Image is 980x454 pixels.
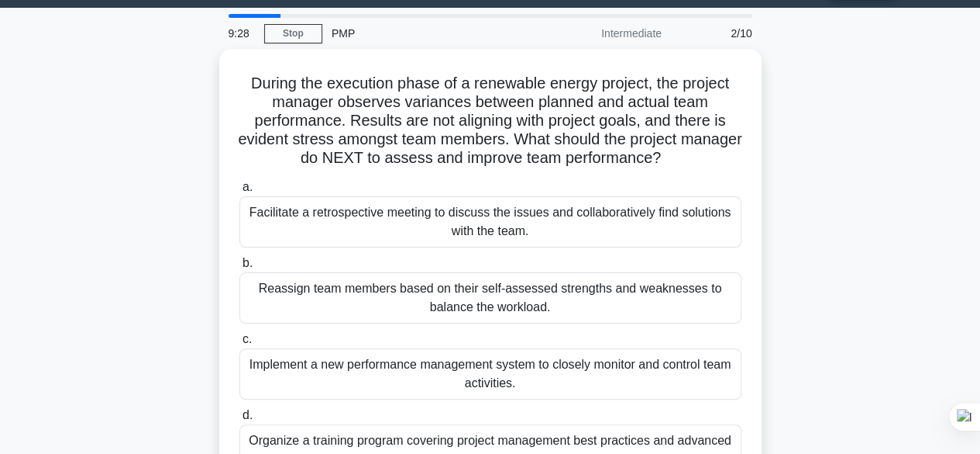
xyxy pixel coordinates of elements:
span: b. [242,256,253,269]
div: 9:28 [219,18,264,49]
div: Reassign team members based on their self-assessed strengths and weaknesses to balance the workload. [239,272,741,324]
a: Stop [264,24,322,43]
span: c. [242,332,252,345]
div: Facilitate a retrospective meeting to discuss the issues and collaboratively find solutions with ... [239,196,741,248]
div: 2/10 [671,18,762,49]
h5: During the execution phase of a renewable energy project, the project manager observes variances ... [238,74,743,168]
span: d. [242,408,253,421]
div: PMP [322,18,535,49]
div: Implement a new performance management system to closely monitor and control team activities. [239,348,741,400]
div: Intermediate [535,18,671,49]
span: a. [242,180,253,193]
